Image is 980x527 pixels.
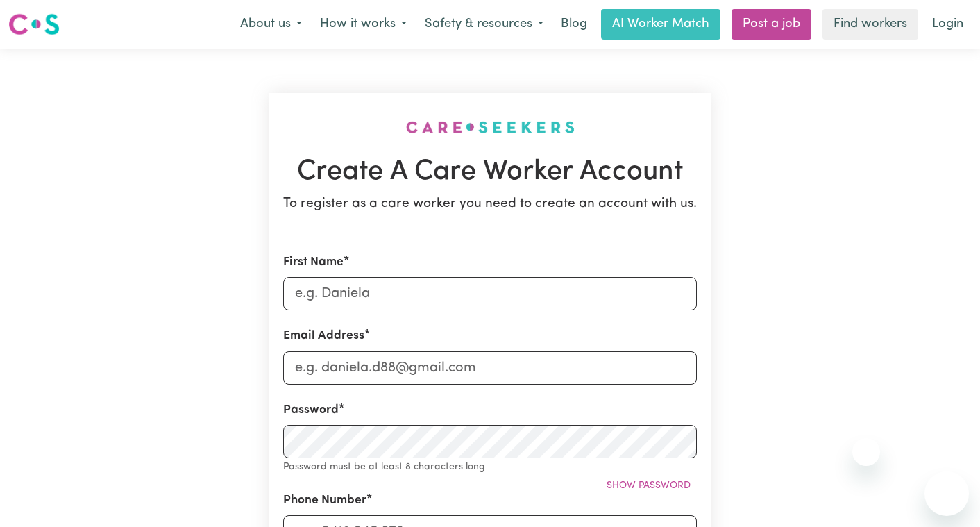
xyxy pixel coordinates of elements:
h1: Create A Care Worker Account [283,156,697,189]
small: Password must be at least 8 characters long [283,462,485,472]
label: First Name [283,253,344,271]
label: Password [283,401,339,419]
span: Show password [607,480,691,491]
input: e.g. daniela.d88@gmail.com [283,351,697,385]
label: Phone Number [283,492,366,510]
a: Blog [552,9,595,40]
button: About us [231,10,311,39]
a: Post a job [732,9,811,40]
label: Email Address [283,327,364,345]
button: Safety & resources [416,10,552,39]
a: Careseekers logo [8,8,60,40]
a: Login [924,9,972,40]
p: To register as a care worker you need to create an account with us. [283,194,697,215]
button: Show password [600,475,697,496]
img: Careseekers logo [8,12,60,37]
iframe: Button to launch messaging window [924,471,969,516]
input: e.g. Daniela [283,277,697,310]
a: AI Worker Match [601,9,720,40]
button: How it works [311,10,416,39]
iframe: Close message [852,438,880,466]
a: Find workers [822,9,918,40]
